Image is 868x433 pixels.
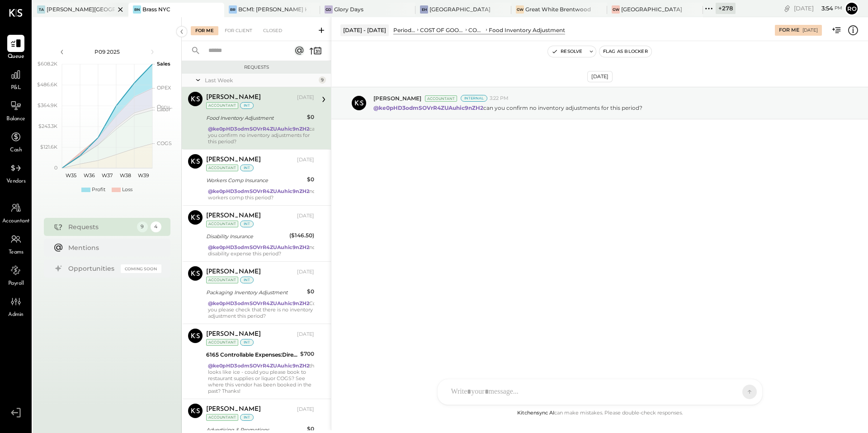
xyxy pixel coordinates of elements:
div: Food Inventory Adjustment [489,26,565,34]
strong: @ke0pHD3odmSOVrR4ZUAuhic9nZH2 [208,300,309,306]
div: Last Week [205,76,316,84]
a: Vendors [0,160,31,186]
div: [PERSON_NAME][GEOGRAPHIC_DATA] [47,5,115,13]
button: Ro [844,1,859,16]
div: Mentions [68,243,157,252]
div: no disability expense this period? [208,244,316,257]
div: $0 [307,287,314,296]
text: W36 [83,172,94,179]
div: Period P&L [393,26,415,34]
div: Accountant [425,95,457,102]
div: BR [229,5,237,14]
div: Profit [92,186,105,193]
a: Payroll [0,262,31,288]
div: BN [133,5,141,14]
strong: @ke0pHD3odmSOVrR4ZUAuhic9nZH2 [208,126,309,132]
div: Accountant [206,165,238,171]
div: Packaging Inventory Adjustment [206,288,304,297]
div: Coming Soon [121,264,161,273]
div: 6165 Controllable Expenses:Direct Operating Expenses:Glasses [206,350,297,359]
text: W38 [119,172,131,179]
div: [DATE] [297,156,314,164]
div: Accountant [206,102,238,109]
text: Labor [157,106,170,113]
a: Cash [0,128,31,155]
div: Loss [122,186,132,193]
div: Workers Comp Insurance [206,176,304,185]
text: COGS [157,140,172,146]
text: $121.6K [40,144,57,150]
div: [PERSON_NAME] [206,268,261,277]
div: Accountant [206,414,238,421]
div: For Me [779,27,799,34]
div: Brass NYC [142,5,170,13]
div: [PERSON_NAME] [206,212,261,221]
text: Sales [157,61,170,67]
div: GW [612,5,620,14]
div: [DATE] [794,4,842,13]
button: Flag as Blocker [599,46,651,57]
div: this looks like ice - could you please book to restaurant supplies or liquor COGS? See where this... [208,362,318,394]
text: W37 [102,172,113,179]
span: P&L [11,84,21,92]
div: Requests [68,222,132,231]
span: [PERSON_NAME] [373,94,421,102]
text: $608.2K [38,61,57,67]
strong: @ke0pHD3odmSOVrR4ZUAuhic9nZH2 [208,362,309,369]
div: [DATE] [297,406,314,413]
a: Admin [0,293,31,319]
span: Queue [8,53,24,61]
div: [DATE] [802,27,818,33]
div: [GEOGRAPHIC_DATA] [621,5,682,13]
div: $700 [300,349,314,358]
div: GW [516,5,524,14]
text: Occu... [157,104,172,110]
a: Balance [0,97,31,123]
a: Accountant [0,199,31,226]
div: P09 2025 [69,48,146,56]
div: $0 [307,113,314,122]
div: [DATE] [297,212,314,220]
div: Disability Insurance [206,232,287,241]
span: Vendors [6,178,26,186]
div: [PERSON_NAME] [206,155,261,165]
text: $364.9K [38,102,57,108]
span: 3:22 PM [490,95,509,102]
div: Opportunities [68,264,116,273]
span: Balance [6,115,25,123]
strong: @ke0pHD3odmSOVrR4ZUAuhic9nZH2 [208,244,309,250]
div: TA [37,5,45,14]
div: int [240,221,254,227]
div: Accountant [206,221,238,227]
span: Teams [9,249,24,257]
div: Food Inventory Adjustment [206,113,304,122]
button: Resolve [548,46,586,57]
div: [PERSON_NAME] [206,405,261,414]
div: GD [325,5,333,14]
div: EH [420,5,428,14]
div: int [240,414,254,421]
text: W35 [66,172,76,179]
div: int [240,277,254,283]
div: Accountant [206,339,238,346]
div: [DATE] [587,71,613,82]
p: can you confirm no inventory adjustments for this period? [373,104,642,112]
div: [DATE] [297,268,314,276]
div: [GEOGRAPHIC_DATA] [429,5,491,13]
div: ($146.50) [289,231,314,240]
text: OPEX [157,85,171,91]
div: For Me [191,26,218,35]
div: Closed [259,26,287,35]
div: $0 [307,175,314,184]
div: Requests [186,64,326,71]
a: Queue [0,35,31,61]
span: Cash [10,146,22,155]
div: Could you please check that there is no inventory adjustment this period? [208,300,324,319]
div: Great White Brentwood [525,5,591,13]
span: Admin [8,311,24,319]
div: Accountant [206,277,238,283]
div: [DATE] - [DATE] [340,24,389,36]
span: Payroll [8,280,24,288]
div: [DATE] [297,94,314,101]
div: For Client [220,26,257,35]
